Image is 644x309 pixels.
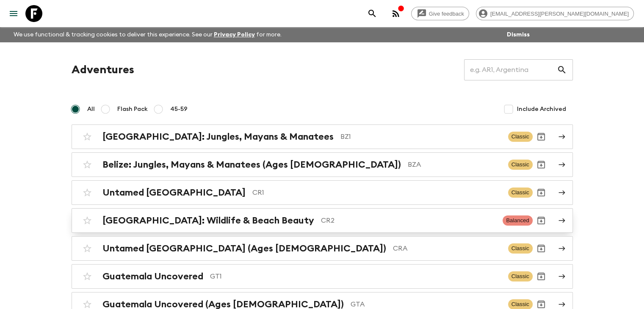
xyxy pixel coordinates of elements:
button: Archive [533,184,550,201]
button: search adventures [364,5,381,22]
span: Classic [508,188,533,198]
button: Archive [533,156,550,173]
button: menu [5,5,22,22]
p: GT1 [210,271,501,281]
a: Guatemala UncoveredGT1ClassicArchive [72,264,573,289]
h2: Guatemala Uncovered [102,271,203,282]
h2: [GEOGRAPHIC_DATA]: Wildlife & Beach Beauty [102,215,314,226]
p: BZ1 [340,132,501,142]
h2: Belize: Jungles, Mayans & Manatees (Ages [DEMOGRAPHIC_DATA]) [102,159,401,170]
a: [GEOGRAPHIC_DATA]: Wildlife & Beach BeautyCR2BalancedArchive [72,208,573,233]
h2: [GEOGRAPHIC_DATA]: Jungles, Mayans & Manatees [102,131,334,142]
p: CR2 [321,215,496,226]
h2: Untamed [GEOGRAPHIC_DATA] [102,187,246,198]
p: We use functional & tracking cookies to deliver this experience. See our for more. [10,27,285,42]
button: Dismiss [505,29,532,41]
h1: Adventures [72,61,134,78]
span: Classic [508,160,533,170]
a: Give feedback [411,7,469,20]
a: Untamed [GEOGRAPHIC_DATA]CR1ClassicArchive [72,180,573,205]
a: Belize: Jungles, Mayans & Manatees (Ages [DEMOGRAPHIC_DATA])BZAClassicArchive [72,152,573,177]
span: All [87,105,95,113]
div: [EMAIL_ADDRESS][PERSON_NAME][DOMAIN_NAME] [476,7,634,20]
button: Archive [533,212,550,229]
p: CRA [393,243,501,254]
span: Classic [508,271,533,281]
input: e.g. AR1, Argentina [464,58,557,82]
button: Archive [533,128,550,145]
span: Give feedback [424,11,469,17]
a: Privacy Policy [214,32,255,38]
span: 45-59 [170,105,188,113]
h2: Untamed [GEOGRAPHIC_DATA] (Ages [DEMOGRAPHIC_DATA]) [102,243,386,254]
span: [EMAIL_ADDRESS][PERSON_NAME][DOMAIN_NAME] [486,11,633,17]
p: BZA [408,160,501,170]
span: Balanced [503,215,532,226]
a: Untamed [GEOGRAPHIC_DATA] (Ages [DEMOGRAPHIC_DATA])CRAClassicArchive [72,236,573,261]
span: Classic [508,243,533,254]
p: CR1 [252,188,501,198]
span: Include Archived [517,105,566,113]
button: Archive [533,268,550,285]
span: Classic [508,132,533,142]
button: Archive [533,240,550,257]
span: Flash Pack [117,105,148,113]
a: [GEOGRAPHIC_DATA]: Jungles, Mayans & ManateesBZ1ClassicArchive [72,124,573,149]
